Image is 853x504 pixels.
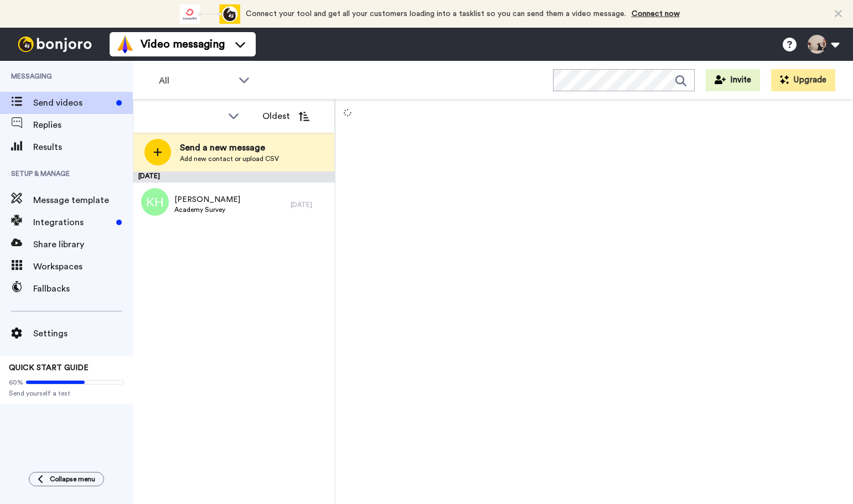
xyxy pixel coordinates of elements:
[13,37,96,52] img: bj-logo-header-white.svg
[632,10,680,18] a: Connect now
[33,238,133,251] span: Share library
[180,141,279,154] span: Send a new message
[33,216,112,229] span: Integrations
[706,69,760,91] button: Invite
[33,282,133,295] span: Fallbacks
[254,105,318,127] button: Oldest
[33,141,133,154] span: Results
[771,69,835,91] button: Upgrade
[159,74,233,87] span: All
[33,118,133,132] span: Replies
[174,194,240,205] span: [PERSON_NAME]
[50,475,95,484] span: Collapse menu
[33,194,133,207] span: Message template
[174,205,240,214] span: Academy Survey
[179,4,240,24] div: animation
[291,200,329,209] div: [DATE]
[246,10,626,18] span: Connect your tool and get all your customers loading into a tasklist so you can send them a video...
[141,188,169,216] img: kh.png
[33,96,112,110] span: Send videos
[33,260,133,273] span: Workspaces
[133,172,335,183] div: [DATE]
[33,327,133,340] span: Settings
[9,378,23,387] span: 60%
[29,472,104,486] button: Collapse menu
[9,389,124,398] span: Send yourself a test
[9,364,89,372] span: QUICK START GUIDE
[180,154,279,163] span: Add new contact or upload CSV
[141,37,225,52] span: Video messaging
[116,35,134,53] img: vm-color.svg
